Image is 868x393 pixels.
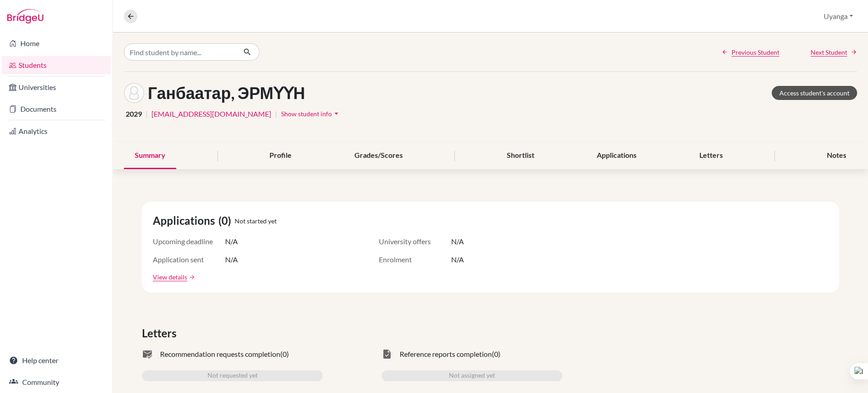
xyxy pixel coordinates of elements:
[400,349,492,360] span: Reference reports completion
[225,254,238,265] span: N/A
[772,86,857,100] a: Access student's account
[451,254,464,265] span: N/A
[187,274,195,280] a: arrow_forward
[2,351,111,369] a: Help center
[142,325,180,341] span: Letters
[2,78,111,96] a: Universities
[2,122,111,140] a: Analytics
[492,349,500,360] span: (0)
[811,47,857,57] a: Next Student
[208,370,258,381] span: Not requested yet
[126,109,142,119] span: 2029
[731,47,779,57] span: Previous Student
[124,43,236,61] input: Find student by name...
[153,272,187,282] a: View details
[722,47,779,57] a: Previous Student
[153,213,218,229] span: Applications
[151,109,271,119] a: [EMAIL_ADDRESS][DOMAIN_NAME]
[281,107,341,121] button: Show student infoarrow_drop_down
[280,349,289,360] span: (0)
[281,110,332,118] span: Show student info
[218,213,235,229] span: (0)
[7,9,43,24] img: Bridge-U
[586,142,647,169] div: Applications
[2,100,111,118] a: Documents
[496,142,545,169] div: Shortlist
[142,349,153,360] span: mark_email_read
[451,236,464,247] span: N/A
[146,109,148,119] span: |
[235,216,277,226] span: Not started yet
[124,83,144,103] img: ЭРМҮҮН Ганбаатар's avatar
[259,142,302,169] div: Profile
[2,56,111,74] a: Students
[225,236,238,247] span: N/A
[153,236,225,247] span: Upcoming deadline
[148,83,305,103] h1: Ганбаатар, ЭРМҮҮН
[332,109,341,118] i: arrow_drop_down
[379,254,451,265] span: Enrolment
[160,349,280,360] span: Recommendation requests completion
[275,109,277,119] span: |
[2,34,111,52] a: Home
[344,142,414,169] div: Grades/Scores
[379,236,451,247] span: University offers
[449,370,495,381] span: Not assigned yet
[816,142,857,169] div: Notes
[2,373,111,391] a: Community
[153,254,225,265] span: Application sent
[382,349,392,360] span: task
[820,8,857,25] button: Uyanga
[811,47,847,57] span: Next Student
[689,142,734,169] div: Letters
[124,142,176,169] div: Summary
